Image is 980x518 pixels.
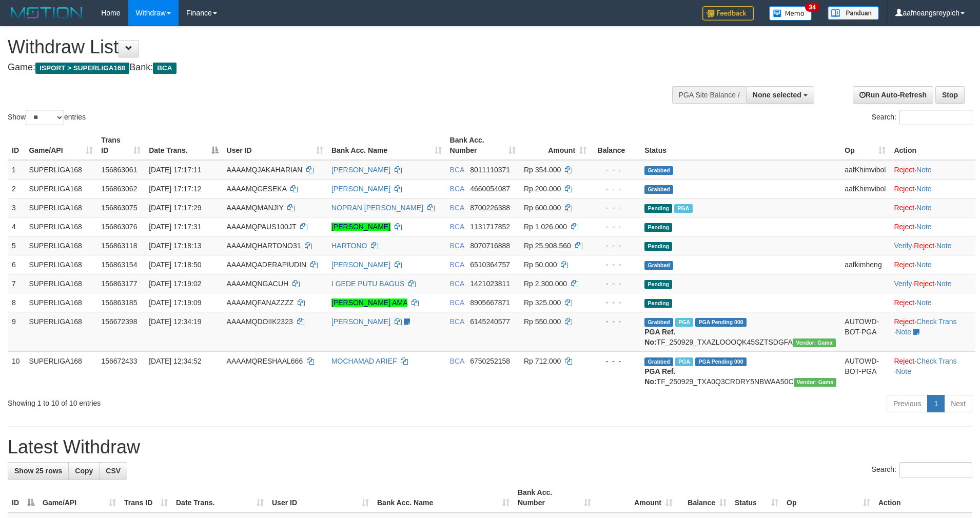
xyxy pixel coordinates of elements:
span: BCA [450,223,464,231]
span: Copy 8700226388 to clipboard [470,204,510,212]
a: Reject [894,204,914,212]
td: · [890,255,975,274]
th: Op: activate to sort column ascending [782,483,874,512]
span: Grabbed [644,166,673,175]
span: Rp 200.000 [524,185,561,193]
td: · [890,293,975,312]
a: I GEDE PUTU BAGUS [331,280,404,288]
th: Game/API: activate to sort column ascending [25,131,97,160]
th: Date Trans.: activate to sort column descending [145,131,222,160]
a: Verify [894,242,912,250]
td: 9 [8,312,25,351]
div: - - - [595,356,636,366]
span: Marked by aafsoycanthlai [675,318,693,327]
td: SUPERLIGA168 [25,217,97,236]
a: Check Trans [916,357,957,365]
a: Note [916,261,932,269]
span: Copy [75,467,93,475]
span: Show 25 rows [14,467,62,475]
span: AAAAMQHARTONO31 [227,242,301,250]
th: Action [874,483,972,512]
span: Grabbed [644,357,673,366]
span: AAAAMQJAKAHARIAN [227,166,303,174]
div: - - - [595,184,636,194]
span: Rp 354.000 [524,166,561,174]
input: Search: [899,110,972,125]
th: User ID: activate to sort column ascending [223,131,327,160]
th: Balance: activate to sort column ascending [677,483,731,512]
span: Vendor URL: https://trx31.1velocity.biz [794,378,837,387]
td: SUPERLIGA168 [25,198,97,217]
a: HARTONO [331,242,367,250]
a: Copy [68,462,100,480]
span: AAAAMQNGACUH [227,280,289,288]
label: Search: [872,110,972,125]
td: SUPERLIGA168 [25,255,97,274]
div: - - - [595,278,636,289]
td: · · [890,274,975,293]
th: Game/API: activate to sort column ascending [38,483,120,512]
span: 156863118 [101,242,137,250]
span: 156863177 [101,280,137,288]
span: Rp 25.908.560 [524,242,571,250]
td: · [890,179,975,198]
span: [DATE] 12:34:52 [149,357,201,365]
span: Grabbed [644,318,673,327]
td: SUPERLIGA168 [25,236,97,255]
span: 156863062 [101,185,137,193]
div: - - - [595,165,636,175]
a: Note [896,367,911,375]
h1: Withdraw List [8,37,643,57]
td: 6 [8,255,25,274]
span: BCA [450,242,464,250]
span: Copy 1421023811 to clipboard [470,280,510,288]
span: BCA [450,298,464,307]
th: Op: activate to sort column ascending [840,131,890,160]
td: · · [890,312,975,351]
span: Pending [644,299,672,308]
td: aafKhimvibol [840,179,890,198]
th: Amount: activate to sort column ascending [595,483,677,512]
td: 4 [8,217,25,236]
th: ID: activate to sort column descending [8,483,38,512]
span: [DATE] 17:17:11 [149,166,201,174]
img: Button%20Memo.svg [769,6,812,21]
a: Check Trans [916,317,957,326]
th: Bank Acc. Number: activate to sort column ascending [514,483,595,512]
th: Date Trans.: activate to sort column ascending [172,483,268,512]
span: Marked by aafsoycanthlai [674,204,692,213]
th: ID [8,131,25,160]
td: aafkimheng [840,255,890,274]
span: 156672398 [101,317,137,326]
div: Showing 1 to 10 of 10 entries [8,394,401,408]
span: BCA [450,357,464,365]
a: MOCHAMAD ARIEF [331,357,397,365]
td: SUPERLIGA168 [25,274,97,293]
span: 156672433 [101,357,137,365]
span: Rp 712.000 [524,357,561,365]
th: Bank Acc. Number: activate to sort column ascending [446,131,520,160]
span: AAAAMQGESEKA [227,185,287,193]
span: BCA [450,261,464,269]
a: Show 25 rows [8,462,69,480]
div: - - - [595,241,636,251]
select: Showentries [26,110,64,125]
button: None selected [746,86,814,104]
span: BCA [450,166,464,174]
a: Reject [894,298,914,307]
span: Rp 50.000 [524,261,557,269]
a: [PERSON_NAME] [331,185,390,193]
img: panduan.png [828,6,879,20]
a: [PERSON_NAME] [331,317,390,326]
span: BCA [450,204,464,212]
td: 5 [8,236,25,255]
a: [PERSON_NAME] AMA [331,298,407,307]
a: [PERSON_NAME] [331,223,390,231]
a: Note [936,280,952,288]
div: - - - [595,222,636,232]
span: AAAAMQMANJIY [227,204,284,212]
th: Trans ID: activate to sort column ascending [97,131,145,160]
a: [PERSON_NAME] [331,166,390,174]
span: [DATE] 12:34:19 [149,317,201,326]
td: 3 [8,198,25,217]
